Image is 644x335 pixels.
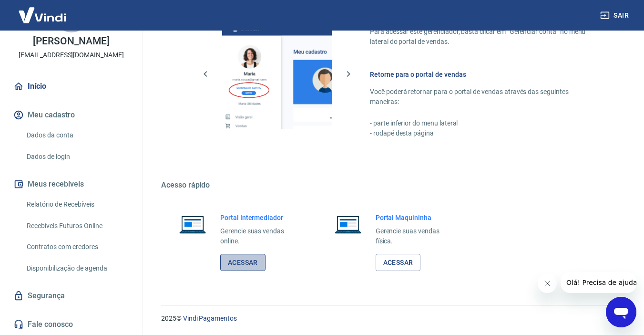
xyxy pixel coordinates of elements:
[220,254,266,272] a: Acessar
[173,213,213,236] img: Imagem de um notebook aberto
[161,180,621,190] h5: Acesso rápido
[370,128,598,138] p: - rodapé desta página
[328,213,368,236] img: Imagem de um notebook aberto
[538,274,557,293] iframe: Fechar mensagem
[376,226,455,246] p: Gerencie suas vendas física.
[23,259,131,278] a: Disponibilização de agenda
[23,147,131,167] a: Dados de login
[370,87,598,107] p: Você poderá retornar para o portal de vendas através das seguintes maneiras:
[606,297,636,327] iframe: Botão para abrir a janela de mensagens
[23,216,131,236] a: Recebíveis Futuros Online
[161,314,621,324] p: 2025 ©
[376,254,421,272] a: Acessar
[370,70,598,79] h6: Retorne para o portal de vendas
[222,19,332,129] img: Imagem da dashboard mostrando o botão de gerenciar conta na sidebar no lado esquerdo
[11,285,131,306] a: Segurança
[376,213,455,222] h6: Portal Maquininha
[220,213,299,222] h6: Portal Intermediador
[598,7,633,24] button: Sair
[11,0,73,30] img: Vindi
[11,314,131,335] a: Fale conosco
[23,237,131,257] a: Contratos com credores
[183,314,237,322] a: Vindi Pagamentos
[220,226,299,246] p: Gerencie suas vendas online.
[370,27,598,47] p: Para acessar este gerenciador, basta clicar em “Gerenciar conta” no menu lateral do portal de ven...
[23,126,131,145] a: Dados da conta
[11,76,131,97] a: Início
[561,272,636,293] iframe: Mensagem da empresa
[6,7,80,14] span: Olá! Precisa de ajuda?
[11,174,131,195] button: Meus recebíveis
[11,105,131,126] button: Meu cadastro
[370,118,598,128] p: - parte inferior do menu lateral
[33,36,109,46] p: [PERSON_NAME]
[19,50,124,60] p: [EMAIL_ADDRESS][DOMAIN_NAME]
[23,195,131,214] a: Relatório de Recebíveis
